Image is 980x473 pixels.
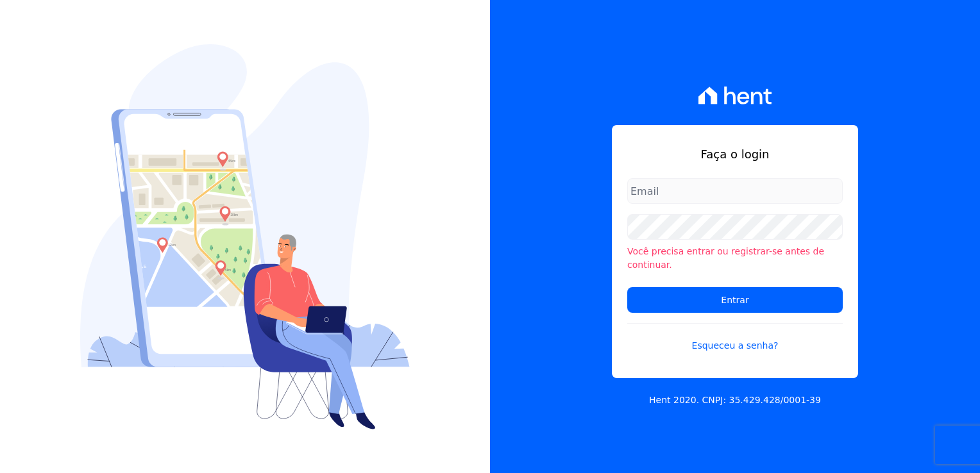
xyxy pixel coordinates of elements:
[80,44,410,429] img: Login
[627,323,843,353] a: Esqueceu a senha?
[627,245,843,272] li: Você precisa entrar ou registrar-se antes de continuar.
[627,287,843,313] input: Entrar
[649,394,821,407] p: Hent 2020. CNPJ: 35.429.428/0001-39
[627,178,843,204] input: Email
[627,145,843,163] h1: Faça o login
